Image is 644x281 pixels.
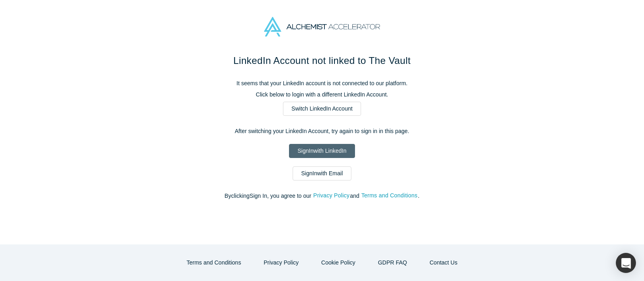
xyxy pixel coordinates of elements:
button: Terms and Conditions [178,256,250,270]
img: Alchemist Accelerator Logo [264,17,380,37]
p: By clicking Sign In , you agree to our and . [153,192,491,200]
p: It seems that your LinkedIn account is not connected to our platform. [153,79,491,88]
a: SignInwith LinkedIn [289,144,355,158]
button: Privacy Policy [313,191,350,200]
button: Privacy Policy [255,256,307,270]
button: Cookie Policy [313,256,364,270]
p: Click below to login with a different LinkedIn Account. [153,90,491,99]
p: After switching your LinkedIn Account, try again to sign in in this page. [153,127,491,135]
a: SignInwith Email [293,166,351,180]
a: Switch LinkedIn Account [283,102,361,116]
h1: LinkedIn Account not linked to The Vault [153,53,491,68]
a: GDPR FAQ [369,256,415,270]
button: Terms and Conditions [361,191,418,200]
button: Contact Us [421,256,466,270]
